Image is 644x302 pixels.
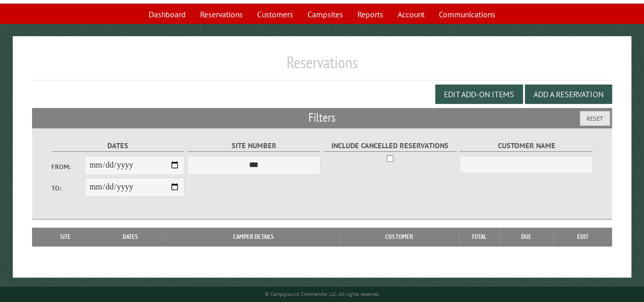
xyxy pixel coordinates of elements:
[32,52,612,80] h1: Reservations
[580,111,610,126] button: Reset
[351,5,389,24] a: Reports
[435,85,523,104] button: Edit Add-on Items
[553,228,611,246] th: Edit
[94,228,167,246] th: Dates
[51,140,184,152] label: Dates
[264,291,379,297] small: © Campground Commander LLC. All rights reserved.
[251,5,299,24] a: Customers
[340,228,459,246] th: Customer
[324,140,457,152] label: Include Cancelled Reservations
[51,183,85,193] label: To:
[187,140,320,152] label: Site Number
[167,228,340,246] th: Camper Details
[194,5,249,24] a: Reservations
[391,5,431,24] a: Account
[37,228,93,246] th: Site
[460,140,593,152] label: Customer Name
[525,85,612,104] button: Add a Reservation
[143,5,192,24] a: Dashboard
[433,5,501,24] a: Communications
[459,228,499,246] th: Total
[51,162,85,172] label: From:
[32,108,612,127] h2: Filters
[301,5,349,24] a: Campsites
[499,228,554,246] th: Due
